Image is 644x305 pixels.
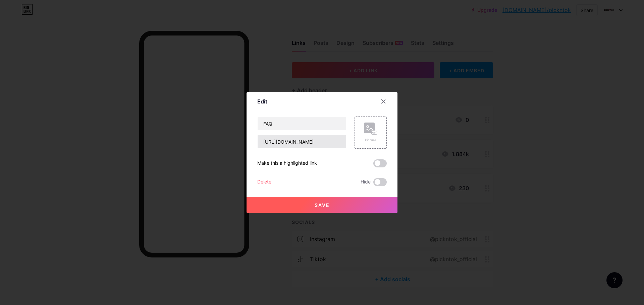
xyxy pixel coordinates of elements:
button: Save [247,197,397,213]
input: URL [258,135,346,148]
div: Picture [364,138,377,143]
div: Make this a highlighted link [257,159,317,167]
div: Delete [257,178,271,186]
span: Save [315,202,330,208]
span: Hide [361,178,371,186]
input: Title [258,117,346,130]
div: Edit [257,97,267,105]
